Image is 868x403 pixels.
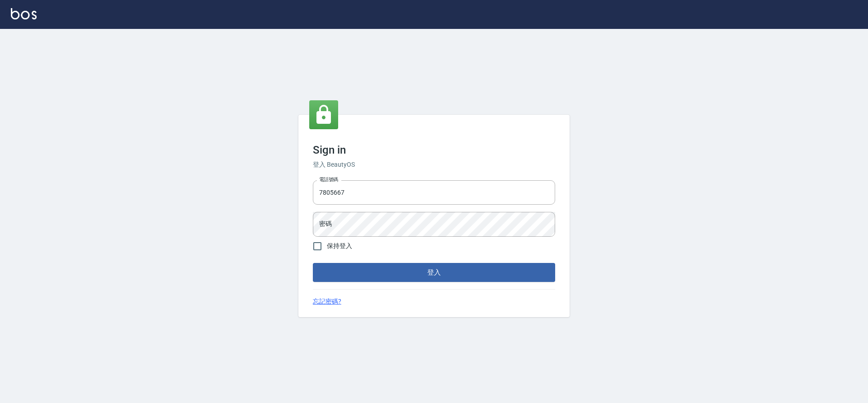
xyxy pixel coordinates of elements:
[313,263,555,282] button: 登入
[313,144,555,156] h3: Sign in
[11,8,37,19] img: Logo
[319,176,338,183] label: 電話號碼
[313,160,555,169] h6: 登入 BeautyOS
[313,297,341,306] a: 忘記密碼?
[327,241,352,251] span: 保持登入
